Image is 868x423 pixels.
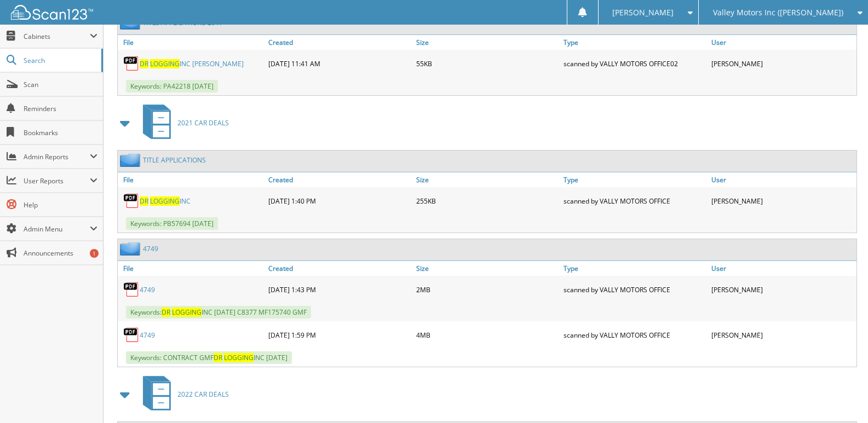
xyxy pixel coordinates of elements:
span: Cabinets [24,32,90,41]
div: scanned by VALLY MOTORS OFFICE [561,324,709,346]
a: User [709,172,856,187]
img: PDF.png [123,327,140,343]
div: scanned by VALLY MOTORS OFFICE02 [561,53,709,74]
div: 255KB [413,190,561,212]
span: DR [162,308,170,317]
a: File [118,261,266,276]
span: Bookmarks [24,128,97,137]
span: Keywords: PA42218 [DATE] [126,80,218,92]
span: Admin Reports [24,152,90,161]
a: TITLE APPLICATIONS [143,155,206,165]
a: User [709,35,856,50]
span: LOGGING [150,59,180,68]
img: PDF.png [123,55,140,72]
a: Created [266,261,413,276]
iframe: Chat Widget [813,370,868,423]
div: [PERSON_NAME] [709,190,856,212]
a: 4749 [140,285,155,294]
a: 4749 [143,244,158,253]
img: PDF.png [123,281,140,298]
span: 2021 CAR DEALS [177,118,229,128]
span: DR [140,59,148,68]
a: Size [413,35,561,50]
a: 2021 CAR DEALS [136,101,229,144]
a: Created [266,35,413,50]
span: LOGGING [172,308,202,317]
span: LOGGING [150,196,180,206]
a: Size [413,261,561,276]
a: Type [561,35,709,50]
span: [PERSON_NAME] [612,9,674,16]
div: [PERSON_NAME] [709,324,856,346]
div: 4MB [413,324,561,346]
span: Keywords: CONTRACT GMF INC [DATE] [126,351,292,364]
span: Scan [24,80,97,89]
span: Announcements [24,248,97,258]
div: [DATE] 1:40 PM [266,190,413,212]
span: Valley Motors Inc ([PERSON_NAME]) [713,9,843,16]
a: File [118,35,266,50]
a: DR LOGGINGINC [PERSON_NAME] [140,59,244,68]
a: 4749 [140,331,155,340]
a: DR LOGGINGINC [140,196,191,206]
a: Type [561,172,709,187]
span: DR [140,196,148,206]
div: 2MB [413,279,561,300]
span: User Reports [24,176,90,186]
a: Size [413,172,561,187]
div: 55KB [413,53,561,74]
a: User [709,261,856,276]
img: folder2.png [120,242,143,256]
div: [DATE] 11:41 AM [266,53,413,74]
span: LOGGING [224,353,254,362]
img: PDF.png [123,193,140,209]
span: Admin Menu [24,224,90,234]
span: Keywords: INC [DATE] C8377 MF175740 GMF [126,306,311,318]
a: Created [266,172,413,187]
div: [DATE] 1:59 PM [266,324,413,346]
a: Type [561,261,709,276]
div: scanned by VALLY MOTORS OFFICE [561,190,709,212]
div: 1 [90,249,99,258]
span: Reminders [24,104,97,113]
span: Keywords: PB57694 [DATE] [126,217,218,230]
a: 2022 CAR DEALS [136,373,229,416]
img: scan123-logo-white.svg [11,5,93,20]
span: Help [24,200,97,210]
div: scanned by VALLY MOTORS OFFICE [561,279,709,300]
div: [PERSON_NAME] [709,53,856,74]
span: 2022 CAR DEALS [177,390,229,399]
span: DR [214,353,222,362]
div: [DATE] 1:43 PM [266,279,413,300]
span: Search [24,56,96,65]
div: [PERSON_NAME] [709,279,856,300]
img: folder2.png [120,153,143,167]
a: File [118,172,266,187]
